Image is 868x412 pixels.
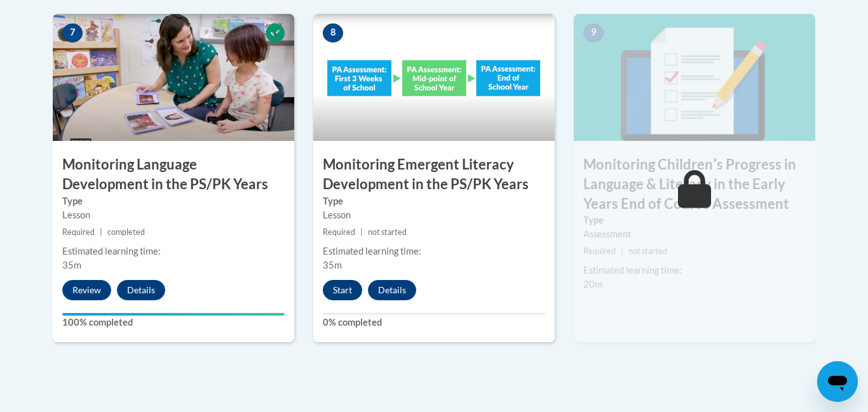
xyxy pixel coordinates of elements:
[62,313,285,316] div: Your progress
[368,227,407,237] span: not started
[621,246,623,256] span: |
[62,23,83,43] span: 7
[323,23,343,43] span: 8
[323,208,545,222] div: Lesson
[583,227,806,241] div: Assessment
[360,227,363,237] span: |
[62,208,285,222] div: Lesson
[583,246,616,256] span: Required
[323,316,545,329] label: 0% completed
[574,155,815,213] h3: Monitoring Childrenʹs Progress in Language & Literacy in the Early Years End of Course Assessment
[323,280,362,300] button: Start
[583,263,806,277] div: Estimated learning time:
[62,316,285,329] label: 100% completed
[368,280,416,300] button: Details
[313,14,555,141] img: Course Image
[53,155,294,194] h3: Monitoring Language Development in the PS/PK Years
[62,260,81,270] span: 35m
[323,260,342,270] span: 35m
[62,194,285,208] label: Type
[62,280,111,300] button: Review
[323,194,545,208] label: Type
[313,155,555,194] h3: Monitoring Emergent Literacy Development in the PS/PK Years
[583,23,604,43] span: 9
[107,227,145,237] span: completed
[628,246,667,256] span: not started
[100,227,102,237] span: |
[62,244,285,258] div: Estimated learning time:
[53,14,294,141] img: Course Image
[62,227,95,237] span: Required
[583,213,806,227] label: Type
[583,279,602,289] span: 20m
[323,244,545,258] div: Estimated learning time:
[323,227,355,237] span: Required
[574,14,815,141] img: Course Image
[817,361,858,402] iframe: Button to launch messaging window
[117,280,165,300] button: Details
